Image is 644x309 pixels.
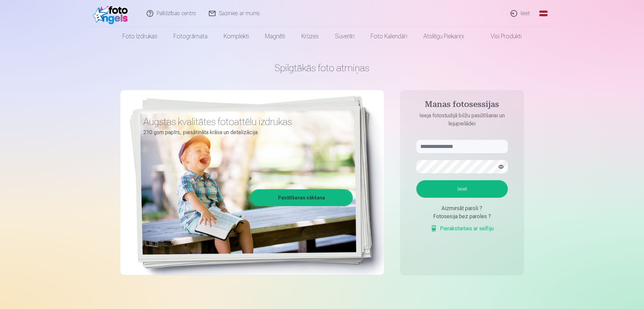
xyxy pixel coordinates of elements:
[430,225,494,233] a: Pierakstieties ar selfiju
[415,27,472,46] a: Atslēgu piekariņi
[327,27,363,46] a: Suvenīri
[410,100,515,112] h4: Manas fotosessijas
[410,112,515,128] p: Ieeja fotostudijā bilžu pasūtīšanai un lejupielādei
[114,27,165,46] a: Foto izdrukas
[416,204,508,213] div: Aizmirsāt paroli ?
[143,128,348,137] p: 210 gsm papīrs, piesātināta krāsa un detalizācija
[216,27,257,46] a: Komplekti
[120,62,524,74] h1: Spilgtākās foto atmiņas
[143,116,348,128] h3: Augstas kvalitātes fotoattēlu izdrukas
[257,27,293,46] a: Magnēti
[251,190,352,205] a: Pasūtīšanas sākšana
[416,180,508,198] button: Ieiet
[416,213,508,221] div: Fotosesija bez paroles ?
[165,27,216,46] a: Fotogrāmata
[93,3,131,24] img: /fa1
[363,27,415,46] a: Foto kalendāri
[472,27,530,46] a: Visi produkti
[293,27,327,46] a: Krūzes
